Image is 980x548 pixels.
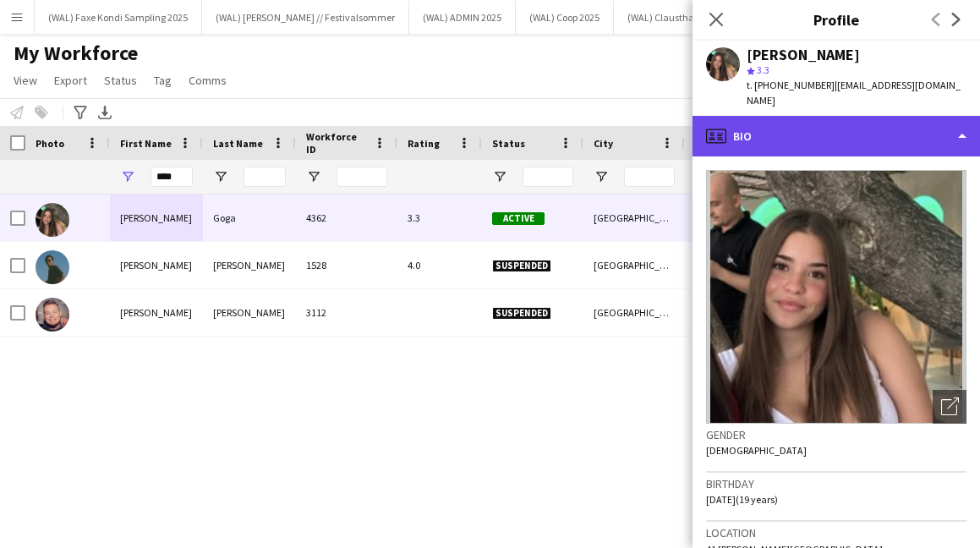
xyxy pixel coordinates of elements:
[706,525,966,540] h3: Location
[54,73,87,88] span: Export
[685,242,786,288] div: [DATE]
[706,170,966,424] img: Crew avatar or photo
[120,169,135,184] button: Open Filter Menu
[104,73,137,88] span: Status
[213,137,263,150] span: Last Name
[244,167,286,187] input: Last Name Filter Input
[583,242,685,288] div: [GEOGRAPHIC_DATA]
[182,69,233,91] a: Comms
[296,195,397,241] div: 4362
[14,41,138,66] span: My Workforce
[70,102,90,123] app-action-btn: Advanced filters
[36,298,69,332] img: Rafał Danielkiewicz
[203,242,296,288] div: [PERSON_NAME]
[706,476,966,491] h3: Birthday
[397,195,482,241] div: 3.3
[47,69,94,91] a: Export
[492,260,551,272] span: Suspended
[110,289,203,336] div: [PERSON_NAME]
[14,73,37,88] span: View
[933,390,966,424] div: Open photos pop-in
[110,242,203,288] div: [PERSON_NAME]
[36,250,69,284] img: Rafael Vetsch
[492,212,545,225] span: Active
[151,167,193,187] input: First Name Filter Input
[516,1,614,34] button: (WAL) Coop 2025
[306,130,367,156] span: Workforce ID
[306,169,321,184] button: Open Filter Menu
[706,493,778,506] span: [DATE] (19 years)
[337,167,387,187] input: Workforce ID Filter Input
[110,195,203,241] div: [PERSON_NAME]
[594,137,613,150] span: City
[7,69,44,91] a: View
[685,195,786,241] div: [DATE]
[36,203,69,237] img: Rafaela Goga
[693,116,980,156] div: Bio
[409,1,516,34] button: (WAL) ADMIN 2025
[747,79,835,91] span: t. [PHONE_NUMBER]
[624,167,675,187] input: City Filter Input
[95,102,115,123] app-action-btn: Export XLSX
[685,289,786,336] div: [DATE]
[296,289,397,336] div: 3112
[154,73,172,88] span: Tag
[35,1,202,34] button: (WAL) Faxe Kondi Sampling 2025
[97,69,144,91] a: Status
[706,444,807,457] span: [DEMOGRAPHIC_DATA]
[523,167,573,187] input: Status Filter Input
[120,137,172,150] span: First Name
[202,1,409,34] button: (WAL) [PERSON_NAME] // Festivalsommer
[296,242,397,288] div: 1528
[757,63,769,76] span: 3.3
[706,427,966,442] h3: Gender
[492,137,525,150] span: Status
[397,242,482,288] div: 4.0
[747,79,961,107] span: | [EMAIL_ADDRESS][DOMAIN_NAME]
[492,169,507,184] button: Open Filter Menu
[203,289,296,336] div: [PERSON_NAME]
[213,169,228,184] button: Open Filter Menu
[203,195,296,241] div: Goga
[189,73,227,88] span: Comms
[614,1,742,34] button: (WAL) Clausthaler 2025
[583,289,685,336] div: [GEOGRAPHIC_DATA]
[147,69,178,91] a: Tag
[594,169,609,184] button: Open Filter Menu
[693,8,980,30] h3: Profile
[492,307,551,320] span: Suspended
[583,195,685,241] div: [GEOGRAPHIC_DATA]
[408,137,440,150] span: Rating
[747,47,860,63] div: [PERSON_NAME]
[36,137,64,150] span: Photo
